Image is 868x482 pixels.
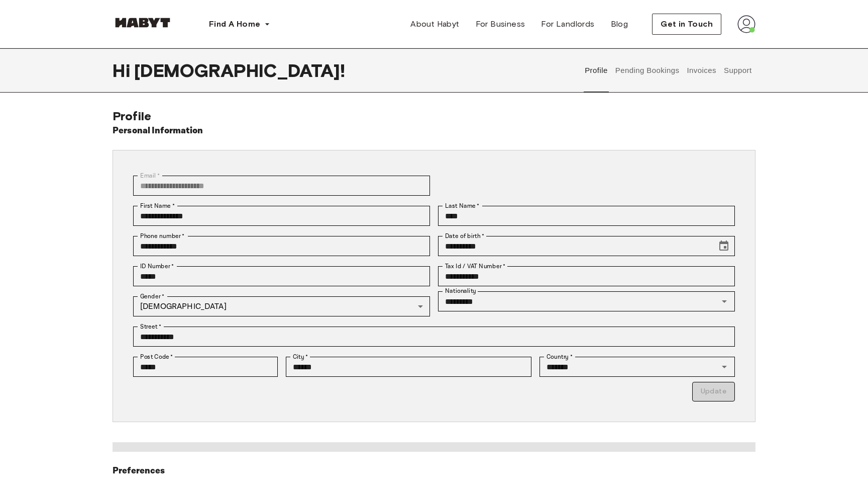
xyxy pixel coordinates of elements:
label: Date of birth [445,231,484,240]
div: [DEMOGRAPHIC_DATA] [133,296,430,316]
label: Phone number [140,231,185,240]
label: City [293,352,308,361]
button: Choose date, selected date is Sep 3, 1991 [714,236,734,256]
label: Nationality [445,287,476,295]
span: Blog [611,18,628,30]
span: For Landlords [541,18,594,30]
label: Gender [140,292,164,301]
a: For Business [468,14,533,34]
a: For Landlords [533,14,602,34]
span: Hi [113,60,134,81]
button: Support [722,48,753,93]
button: Open [717,294,731,308]
label: Last Name [445,201,480,210]
span: [DEMOGRAPHIC_DATA] ! [134,60,345,81]
button: Invoices [686,48,717,93]
span: Profile [113,109,151,123]
label: Country [547,352,573,361]
h6: Personal Information [113,124,203,138]
img: avatar [737,15,755,33]
button: Open [717,360,731,374]
label: Post Code [140,352,173,361]
button: Find A Home [201,14,278,34]
div: You can't change your email address at the moment. Please reach out to customer support in case y... [133,176,430,196]
span: Find A Home [209,18,260,30]
button: Profile [584,48,609,93]
label: Tax Id / VAT Number [445,262,505,271]
label: First Name [140,201,175,210]
span: About Habyt [410,18,459,30]
button: Pending Bookings [614,48,681,93]
button: Get in Touch [652,14,721,35]
a: About Habyt [402,14,467,34]
div: user profile tabs [581,48,755,93]
img: Habyt [113,18,173,28]
h6: Preferences [113,464,755,478]
span: Get in Touch [661,18,713,30]
label: ID Number [140,262,174,271]
a: Blog [603,14,636,34]
span: For Business [476,18,525,30]
label: Street [140,322,161,331]
label: Email [140,171,160,180]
